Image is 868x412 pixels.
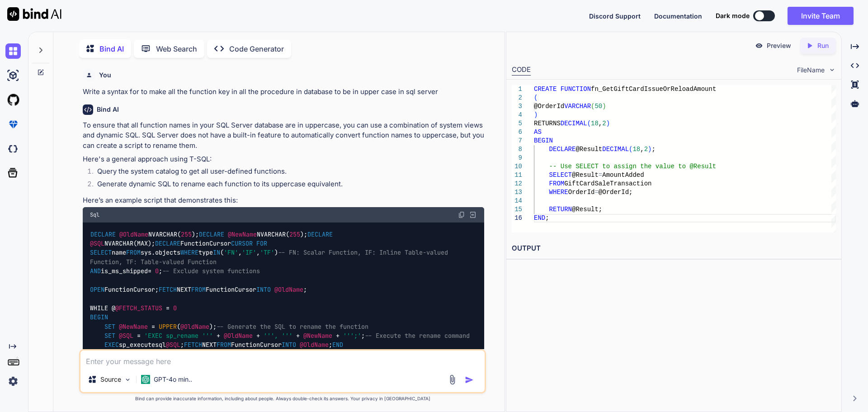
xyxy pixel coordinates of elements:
[602,171,644,179] span: AmountAdded
[191,285,206,294] span: FROM
[564,103,591,110] span: VARCHAR
[180,322,209,331] span: @OldName
[264,331,292,340] span: ''', '''
[594,189,598,196] span: =
[549,171,571,179] span: SELECT
[90,249,112,257] span: SELECT
[458,211,465,218] img: copy
[231,239,253,247] span: CURSOR
[90,230,470,368] code: NVARCHAR( ); NVARCHAR( ); NVARCHAR(MAX); FunctionCursor name sys.objects type ( , , ) is_ms_shipp...
[598,189,632,196] span: @OrderId;
[7,7,61,21] img: Bind AI
[549,180,564,187] span: FROM
[141,375,150,384] img: GPT-4o mini
[644,146,647,153] span: 2
[598,120,602,127] span: ,
[572,206,602,213] span: @Result;
[512,128,522,137] div: 6
[104,331,115,340] span: SET
[97,105,119,114] h6: Bind AI
[83,195,484,206] p: Here’s an example script that demonstrates this:
[224,249,238,257] span: 'FN'
[589,12,641,20] span: Discord Support
[151,322,155,331] span: =
[5,92,21,108] img: githubLight
[217,331,220,340] span: +
[606,120,609,127] span: )
[534,120,561,127] span: RETURNS
[119,331,133,340] span: @SQL
[162,267,260,275] span: -- Exclude system functions
[126,249,141,257] span: FROM
[90,211,99,218] span: Sql
[282,341,296,349] span: INTO
[534,94,538,101] span: (
[817,41,829,50] p: Run
[560,120,587,127] span: DECIMAL
[154,375,192,384] p: GPT-4o min..
[512,111,522,119] div: 4
[534,214,545,222] span: END
[5,117,21,132] img: premium
[5,68,21,83] img: ai-studio
[90,179,484,192] li: Generate dynamic SQL to rename each function to its uppercase equivalent.
[512,188,522,197] div: 13
[549,206,571,213] span: RETURN
[137,331,141,340] span: =
[365,331,470,340] span: -- Execute the rename command
[534,111,538,118] span: )
[828,66,836,74] img: chevron down
[166,304,170,312] span: =
[512,102,522,111] div: 3
[560,85,590,93] span: FUNCTION
[512,197,522,205] div: 14
[228,230,257,238] span: @NewName
[594,103,602,110] span: 50
[572,171,599,179] span: @Result
[512,85,522,94] div: 1
[545,214,549,222] span: ;
[534,137,553,144] span: BEGIN
[465,375,474,384] img: icon
[155,239,180,247] span: DECLARE
[100,375,121,384] p: Source
[217,322,368,331] span: -- Generate the SQL to rename the function
[256,239,267,247] span: FOR
[83,154,484,165] p: Here's a general approach using T-SQL:
[767,41,791,50] p: Preview
[199,230,224,238] span: DECLARE
[83,87,484,97] p: Write a syntax for to make all the function key in all the procedure in database to be in upper c...
[90,239,104,247] span: @SQL
[512,205,522,214] div: 15
[534,103,564,110] span: @OrderId
[629,146,632,153] span: (
[166,341,180,349] span: @SQL
[156,43,197,54] p: Web Search
[564,180,651,187] span: GiftCardSaleTransaction
[576,146,602,153] span: @Result
[5,141,21,156] img: darkCloudIdeIcon
[512,119,522,128] div: 5
[5,43,21,59] img: chat
[549,189,568,196] span: WHERE
[173,304,177,312] span: 0
[144,331,213,340] span: 'EXEC sp_rename '''
[632,146,640,153] span: 18
[654,12,702,20] span: Documentation
[602,120,606,127] span: 2
[5,374,21,389] img: settings
[213,249,220,257] span: IN
[343,331,361,340] span: ''';'
[602,146,629,153] span: DECIMAL
[469,211,477,219] img: Open in Browser
[90,267,101,275] span: AND
[274,285,303,294] span: @OldName
[260,249,274,257] span: 'TF'
[447,374,458,385] img: attachment
[124,376,132,384] img: Pick Models
[184,341,202,349] span: FETCH
[83,120,484,151] p: To ensure that all function names in your SQL Server database are in uppercase, you can use a com...
[303,331,332,340] span: @NewName
[296,331,300,340] span: +
[119,230,148,238] span: @OldName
